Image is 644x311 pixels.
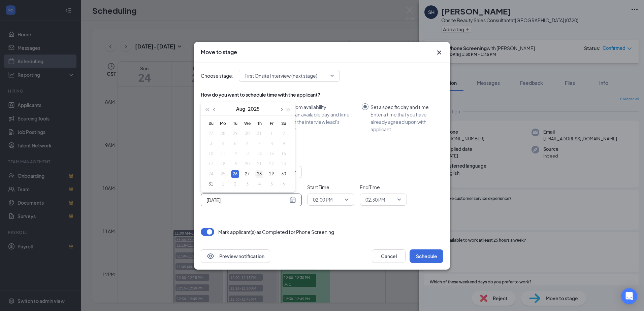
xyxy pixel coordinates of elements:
[267,180,276,188] div: 5
[278,169,290,179] td: 2025-08-30
[360,183,407,191] span: End Time
[217,179,229,189] td: 2025-09-01
[241,169,253,179] td: 2025-08-27
[201,72,233,79] span: Choose stage:
[243,180,251,188] div: 3
[229,179,241,189] td: 2025-09-02
[255,170,263,178] div: 28
[410,249,443,263] button: Schedule
[241,118,253,129] th: We
[229,118,241,129] th: Tu
[265,179,278,189] td: 2025-09-05
[201,91,443,98] div: How do you want to schedule time with the applicant?
[217,118,229,129] th: Mo
[205,118,217,129] th: Su
[229,169,241,179] td: 2025-08-26
[218,229,334,235] p: Mark applicant(s) as Completed for Phone Screening
[371,103,438,111] div: Set a specific day and time
[307,183,354,191] span: Start Time
[236,102,245,115] button: Aug
[205,179,217,189] td: 2025-08-31
[277,111,356,133] div: Choose an available day and time slot from the interview lead’s calendar
[248,102,260,115] button: 2025
[280,170,288,178] div: 30
[231,180,239,188] div: 2
[265,118,278,129] th: Fr
[371,111,438,133] div: Enter a time that you have already agreed upon with applicant
[243,170,251,178] div: 27
[253,179,265,189] td: 2025-09-04
[255,180,263,188] div: 4
[253,118,265,129] th: Th
[267,170,276,178] div: 29
[265,169,278,179] td: 2025-08-29
[231,170,239,178] div: 26
[313,195,333,205] span: 02:00 PM
[372,249,406,263] button: Cancel
[253,169,265,179] td: 2025-08-28
[241,179,253,189] td: 2025-09-03
[365,195,385,205] span: 02:30 PM
[278,179,290,189] td: 2025-09-06
[277,103,356,111] div: Select from availability
[278,118,290,129] th: Sa
[621,288,637,304] div: Open Intercom Messenger
[206,196,288,204] input: Aug 26, 2025
[201,249,270,263] button: EyePreview notification
[435,48,443,57] svg: Cross
[219,180,227,188] div: 1
[206,252,215,260] svg: Eye
[201,48,237,56] h3: Move to stage
[435,48,443,57] button: Close
[207,180,215,188] div: 31
[280,180,288,188] div: 6
[245,71,317,81] span: First Onsite Interview (next stage)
